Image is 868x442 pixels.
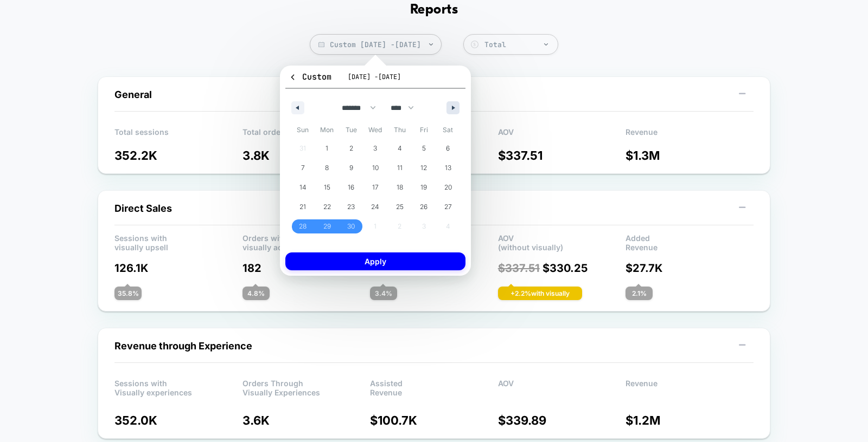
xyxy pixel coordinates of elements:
[420,197,427,217] span: 26
[299,217,307,236] span: 28
[114,127,242,144] p: Total sessions
[291,197,315,217] button: 21
[429,43,433,45] img: end
[444,197,452,217] span: 27
[412,121,436,139] span: Fri
[626,148,754,162] p: $ 1.3M
[498,379,626,395] p: AOV
[626,233,754,250] p: Added Revenue
[498,287,582,300] div: + 2.2 % with visually
[242,287,270,300] div: 4.8 %
[242,127,371,144] p: Total orders
[339,139,363,158] button: 2
[310,34,442,55] span: Custom [DATE] - [DATE]
[410,2,458,18] h1: Reports
[446,139,450,158] span: 6
[398,139,402,158] span: 4
[285,71,465,89] button: Custom[DATE] -[DATE]
[372,158,379,178] span: 10
[363,178,388,197] button: 17
[371,197,379,217] span: 24
[626,262,754,275] p: $ 27.7K
[318,42,324,47] img: calendar
[114,148,242,162] p: 352.2K
[299,178,307,197] span: 14
[397,178,403,197] span: 18
[396,197,404,217] span: 25
[114,233,242,250] p: Sessions with visually upsell
[484,40,552,49] div: Total
[436,178,460,197] button: 20
[114,379,242,395] p: Sessions with Visually experiences
[436,139,460,158] button: 6
[473,42,476,47] tspan: $
[412,197,436,217] button: 26
[301,158,305,178] span: 7
[323,217,331,236] span: 29
[339,217,363,236] button: 30
[339,197,363,217] button: 23
[370,287,397,300] div: 3.4 %
[325,139,328,158] span: 1
[339,121,363,139] span: Tue
[339,178,363,197] button: 16
[114,203,172,214] span: Direct Sales
[370,379,498,395] p: Assisted Revenue
[373,139,377,158] span: 3
[436,197,460,217] button: 27
[387,178,412,197] button: 18
[242,413,371,427] p: 3.6K
[387,158,412,178] button: 11
[626,287,653,300] div: 2.1 %
[626,413,754,427] p: $ 1.2M
[363,158,388,178] button: 10
[498,262,540,275] span: $ 337.51
[347,217,355,236] span: 30
[445,158,451,178] span: 13
[348,73,401,81] span: [DATE] - [DATE]
[349,139,353,158] span: 2
[325,158,329,178] span: 8
[436,121,460,139] span: Sat
[498,413,626,427] p: $ 339.89
[412,139,436,158] button: 5
[324,178,330,197] span: 15
[315,178,340,197] button: 15
[114,340,252,352] span: Revenue through Experience
[626,379,754,395] p: Revenue
[315,217,340,236] button: 29
[291,121,315,139] span: Sun
[347,197,355,217] span: 23
[315,139,340,158] button: 1
[291,178,315,197] button: 14
[242,379,371,395] p: Orders Through Visually Experiences
[422,139,426,158] span: 5
[370,413,498,427] p: $ 100.7K
[242,233,371,250] p: Orders with visually added products
[114,262,242,275] p: 126.1K
[626,127,754,144] p: Revenue
[498,262,626,275] p: $ 330.25
[363,121,388,139] span: Wed
[387,197,412,217] button: 25
[363,197,388,217] button: 24
[323,197,331,217] span: 22
[348,178,354,197] span: 16
[412,178,436,197] button: 19
[544,43,548,45] img: end
[315,121,340,139] span: Mon
[412,158,436,178] button: 12
[387,139,412,158] button: 4
[397,158,403,178] span: 11
[387,121,412,139] span: Thu
[498,127,626,144] p: AOV
[372,178,379,197] span: 17
[315,158,340,178] button: 8
[289,71,331,82] span: Custom
[444,178,452,197] span: 20
[363,139,388,158] button: 3
[114,413,242,427] p: 352.0K
[498,148,626,162] p: $ 337.51
[498,233,626,250] p: AOV (without visually)
[291,158,315,178] button: 7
